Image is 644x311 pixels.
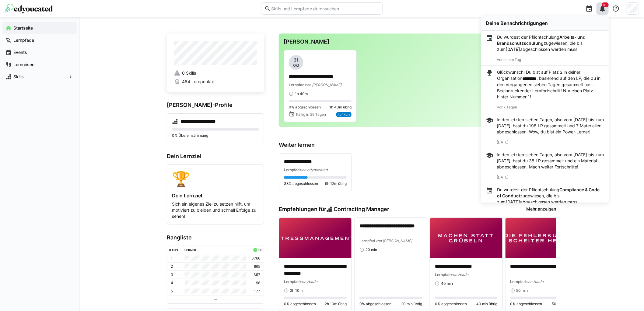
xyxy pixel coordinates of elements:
[552,302,573,306] span: 50 min übrig
[366,247,377,252] span: 20 min
[435,302,467,306] span: 0% abgeschlossen
[334,206,389,213] span: Contracting Manager
[251,256,260,261] p: 3766
[497,105,517,109] span: vor 7 Tagen
[172,170,259,188] div: 🏆
[300,279,317,284] span: von Haufe
[451,272,468,277] span: von Haufe
[182,79,214,85] span: 484 Lernpunkte
[476,302,498,306] span: 40 min übrig
[279,218,352,259] img: image
[279,206,389,213] h3: Empfehlungen für
[170,248,178,252] div: Rang
[516,288,528,293] span: 50 min
[284,168,300,172] span: Lernpfad
[497,57,521,62] span: vor einem Tag
[167,102,264,108] h3: [PERSON_NAME]-Profile
[289,83,305,87] span: Lernpfad
[506,199,520,204] b: [DATE]
[284,279,300,284] span: Lernpfad
[167,234,264,241] h3: Rangliste
[510,279,526,284] span: Lernpfad
[497,69,604,100] p: Glückwunsch! Du bist auf Platz 2 in deiner Organisation , basierend auf den LP, die du in den ver...
[254,272,260,277] p: 397
[290,288,303,293] span: 2h 10m
[401,302,422,306] span: 20 min übrig
[171,256,173,261] p: 1
[171,272,173,277] p: 3
[171,264,173,269] p: 2
[497,152,604,170] div: In den letzten sieben Tagen, also vom [DATE] bis zum [DATE], hast du 38 LP gesammelt und ein Mate...
[284,38,551,45] h3: [PERSON_NAME]
[171,281,173,285] p: 4
[497,187,600,198] b: Compliance & Code of Conduct
[497,175,509,179] span: [DATE]
[172,133,259,138] p: 0% Übereinstimmung
[182,70,196,76] span: 0 Skills
[295,91,308,96] span: 1h 40m
[279,142,556,148] h3: Weiter lernen
[486,20,604,26] div: Deine Benachrichtigungen
[359,302,391,306] span: 0% abgeschlossen
[325,302,347,306] span: 2h 10m übrig
[325,181,347,186] span: 9h 12m übrig
[293,63,299,68] span: Okt
[284,181,318,186] span: 38% abgeschlossen
[329,105,352,110] span: 1h 40m übrig
[305,83,341,87] span: von [PERSON_NAME]
[254,264,260,269] p: 665
[359,239,375,243] span: Lernpfad
[604,3,607,7] span: 9+
[271,6,380,11] input: Skills und Lernpfade durchsuchen…
[497,140,509,144] span: [DATE]
[167,153,264,160] h3: Dein Lernziel
[526,279,544,284] span: von Haufe
[254,289,260,294] p: 177
[506,218,578,259] img: image
[172,193,259,199] h4: Dein Lernziel
[497,117,604,135] div: In den letzten sieben Tagen, also vom [DATE] bis zum [DATE], hast du 198 LP gesammelt und 7 Mater...
[497,34,586,46] b: Arbeits- und Brandschutzschulung
[296,112,326,117] span: Fällig in 29 Tagen
[375,239,412,243] span: von [PERSON_NAME]
[435,272,451,277] span: Lernpfad
[441,281,453,286] span: 40 min
[174,70,257,76] a: 0 Skills
[300,168,327,172] span: von edyoucated
[289,105,321,110] span: 0% abgeschlossen
[338,113,350,116] span: Auf Kurs
[506,47,520,52] b: [DATE]
[527,206,556,213] a: Mehr anzeigen
[497,187,604,205] p: Du wurdest der Pflichtschulung zugewiesen, die bis zum abgeschlossen werden muss.
[284,302,316,306] span: 0% abgeschlossen
[185,248,197,252] div: Lerner
[172,201,259,219] p: Sich ein eigenes Ziel zu setzen hilft, um motiviert zu bleiben und schnell Erfolge zu sehen!
[254,281,260,285] p: 198
[294,57,299,63] span: 31
[258,248,261,252] div: LP
[497,34,604,52] p: Du wurdest der Pflichtschulung zugewiesen, die bis zum abgeschlossen werden muss.
[430,218,502,259] img: image
[171,289,173,294] p: 5
[510,302,542,306] span: 0% abgeschlossen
